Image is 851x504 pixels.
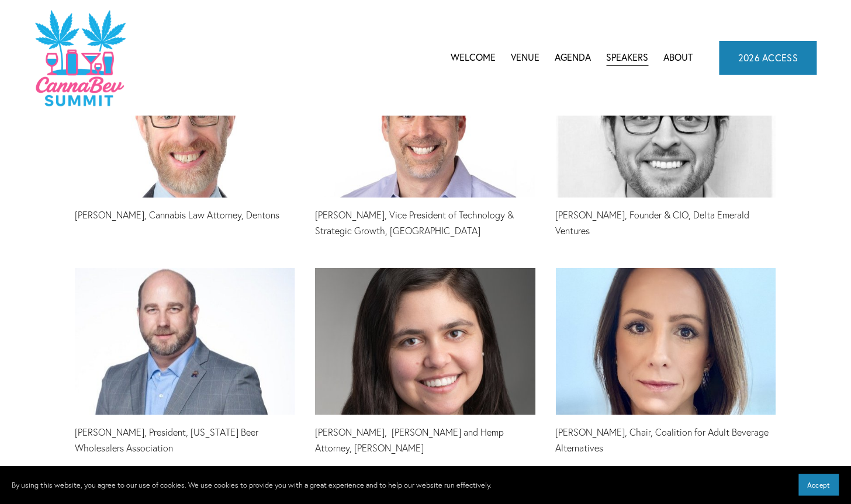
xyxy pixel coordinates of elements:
a: About [664,49,693,67]
a: Speakers [607,49,649,67]
p: [PERSON_NAME], Founder & CIO, Delta Emerald Ventures [556,207,776,239]
p: [PERSON_NAME], Vice President of Technology & Strategic Growth, [GEOGRAPHIC_DATA] [315,207,535,239]
p: [PERSON_NAME], Cannabis Law Attorney, Dentons [75,207,295,223]
button: Accept [799,474,839,496]
a: Welcome [451,49,496,67]
span: Agenda [555,50,591,65]
p: [PERSON_NAME], Chair, Coalition for Adult Beverage Alternatives [556,425,776,456]
img: CannaDataCon [34,9,126,107]
p: [PERSON_NAME], President, [US_STATE] Beer Wholesalers Association [75,425,295,456]
a: 2026 ACCESS [719,41,817,75]
span: Accept [808,481,831,489]
a: Venue [511,49,539,67]
a: folder dropdown [555,49,591,67]
p: [PERSON_NAME], [PERSON_NAME] and Hemp Attorney, [PERSON_NAME] [315,425,535,456]
p: By using this website, you agree to our use of cookies. We use cookies to provide you with a grea... [12,479,492,492]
